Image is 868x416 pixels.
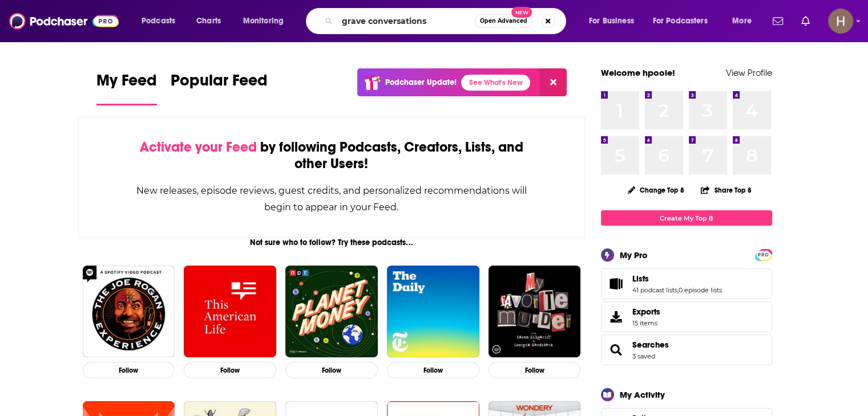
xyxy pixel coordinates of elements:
button: Share Top 8 [700,179,752,201]
img: This American Life [184,266,276,358]
div: Search podcasts, credits, & more... [317,8,577,34]
span: Monitoring [243,13,284,29]
span: Exports [605,309,628,325]
div: My Pro [620,250,648,260]
button: Open AdvancedNew [475,14,532,28]
span: My Feed [96,71,157,97]
span: Searches [601,335,772,365]
span: New [511,7,532,18]
span: Popular Feed [171,71,268,97]
span: Exports [632,307,660,317]
a: 0 episode lists [679,286,722,294]
span: Charts [196,13,221,29]
span: Logged in as hpoole [828,9,853,34]
a: See What's New [461,75,530,91]
button: Follow [83,362,175,378]
span: 15 items [632,319,660,327]
img: My Favorite Murder with Karen Kilgariff and Georgia Hardstark [488,266,581,358]
div: My Activity [620,389,665,400]
a: Create My Top 8 [601,210,772,226]
img: The Joe Rogan Experience [83,266,175,358]
a: Exports [601,301,772,332]
span: , [677,286,679,294]
button: Show profile menu [828,9,853,34]
span: Open Advanced [480,18,527,24]
button: open menu [724,12,766,30]
button: Follow [184,362,276,378]
div: New releases, episode reviews, guest credits, and personalized recommendations will begin to appe... [136,182,528,215]
span: Lists [632,274,649,284]
span: Activate your Feed [140,138,257,156]
img: The Daily [387,266,479,358]
a: My Feed [96,71,157,105]
img: Planet Money [285,266,378,358]
button: Change Top 8 [621,183,692,197]
a: Charts [189,12,228,30]
input: Search podcasts, credits, & more... [337,12,475,30]
img: Podchaser - Follow, Share and Rate Podcasts [9,10,119,32]
a: Welcome hpoole! [601,67,675,78]
div: by following Podcasts, Creators, Lists, and other Users! [136,139,528,172]
button: Follow [285,362,378,378]
a: Popular Feed [171,71,268,105]
span: For Podcasters [653,13,708,29]
a: Searches [605,342,628,358]
p: Podchaser Update! [385,78,457,87]
a: Show notifications dropdown [768,11,788,31]
button: open menu [645,12,724,30]
a: 41 podcast lists [632,286,677,294]
span: PRO [757,251,770,259]
span: For Business [589,13,634,29]
a: Searches [632,340,669,350]
button: Follow [488,362,581,378]
a: 3 saved [632,352,655,360]
span: More [732,13,752,29]
div: Not sure who to follow? Try these podcasts... [78,238,586,247]
span: Podcasts [142,13,175,29]
a: Lists [632,274,722,284]
span: Lists [601,268,772,299]
button: Follow [387,362,479,378]
a: Lists [605,276,628,292]
a: View Profile [726,67,772,78]
button: open menu [134,12,190,30]
img: User Profile [828,9,853,34]
a: PRO [757,250,770,259]
a: Show notifications dropdown [797,11,814,31]
button: open menu [581,12,648,30]
button: open menu [235,12,298,30]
